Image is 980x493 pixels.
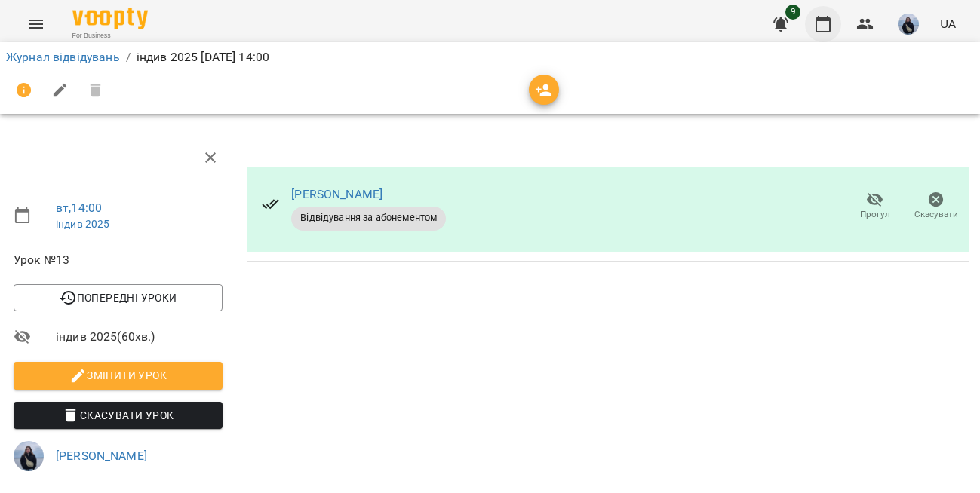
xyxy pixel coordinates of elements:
[905,185,966,228] button: Скасувати
[844,185,905,228] button: Прогул
[137,48,269,66] p: індив 2025 [DATE] 14:00
[860,208,890,221] span: Прогул
[56,201,102,215] a: вт , 14:00
[72,8,148,29] img: Voopty Logo
[18,6,54,42] button: Menu
[6,50,120,64] a: Журнал відвідувань
[14,284,223,311] button: Попередні уроки
[26,406,210,424] span: Скасувати Урок
[14,441,44,471] img: d6b3f1bc716653d835aee6aa161dabbc.jpeg
[914,208,958,221] span: Скасувати
[26,366,210,384] span: Змінити урок
[56,218,109,230] a: індив 2025
[898,14,919,35] img: d6b3f1bc716653d835aee6aa161dabbc.jpeg
[940,16,956,32] span: UA
[72,31,148,41] span: For Business
[291,211,446,225] span: Відвідування за абонементом
[126,48,131,66] li: /
[14,362,223,389] button: Змінити урок
[14,251,223,269] span: Урок №13
[6,48,974,66] nav: breadcrumb
[56,328,223,346] span: індив 2025 ( 60 хв. )
[14,402,223,429] button: Скасувати Урок
[785,5,800,20] span: 9
[56,449,147,463] a: [PERSON_NAME]
[291,187,382,201] a: [PERSON_NAME]
[934,10,962,38] button: UA
[26,289,210,307] span: Попередні уроки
